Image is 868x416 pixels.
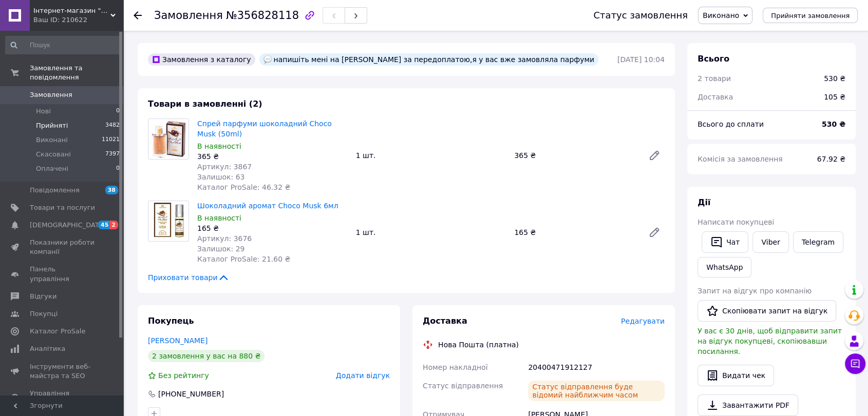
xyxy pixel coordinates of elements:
[617,55,665,64] time: [DATE] 10:04
[148,53,255,66] div: Замовлення з каталогу
[105,121,120,130] span: 3482
[644,222,665,243] a: Редагувати
[30,362,95,381] span: Інструменти веб-майстра та SEO
[423,316,467,326] span: Доставка
[197,223,348,233] div: 165 ₴
[697,218,774,226] span: Написати покупцеві
[697,120,764,128] span: Всього до сплати
[423,363,488,371] span: Номер накладної
[197,202,338,210] a: Шоколадний аромат Choco Musk 6мл
[697,287,812,295] span: Запит на відгук про компанію
[697,93,733,101] span: Доставка
[98,221,110,229] span: 45
[621,317,665,325] span: Редагувати
[197,183,290,191] span: Каталог ProSale: 46.32 ₴
[697,155,783,163] span: Комісія за замовлення
[36,107,51,116] span: Нові
[30,265,95,283] span: Панель управління
[423,382,503,390] span: Статус відправлення
[263,55,272,64] img: :speech_balloon:
[352,148,511,163] div: 1 шт.
[526,358,667,377] div: 20400471912127
[259,53,599,66] div: напишіть мені на [PERSON_NAME] за передоплатою,я у вас вже замовляла парфуми
[30,238,95,256] span: Показники роботи компанії
[116,107,120,116] span: 0
[30,344,65,353] span: Аналітика
[771,12,850,19] span: Прийняти замовлення
[845,353,865,374] button: Чат з покупцем
[197,120,332,138] a: Спрей парфуми шоколадний Choco Musk (50ml)
[105,150,120,159] span: 7397
[697,394,798,416] a: Завантажити PDF
[154,9,223,22] span: Замовлення
[30,309,58,319] span: Покупці
[30,292,56,301] span: Відгуки
[30,90,72,100] span: Замовлення
[697,74,731,83] span: 2 товари
[703,11,739,19] span: Виконано
[150,201,187,241] img: Шоколадний аромат Choco Musk 6мл
[793,231,843,253] a: Telegram
[697,54,729,64] span: Всього
[644,145,665,166] a: Редагувати
[157,389,225,399] div: [PHONE_NUMBER]
[197,151,348,162] div: 365 ₴
[148,350,265,362] div: 2 замовлення у вас на 880 ₴
[110,221,118,229] span: 2
[134,10,142,21] div: Повернутися назад
[818,86,852,108] div: 105 ₴
[197,173,244,181] span: Залишок: 63
[148,272,230,283] span: Приховати товари
[105,186,118,194] span: 38
[116,164,120,173] span: 0
[148,316,194,326] span: Покупець
[702,231,748,253] button: Чат
[824,73,845,84] div: 530 ₴
[697,300,836,322] button: Скопіювати запит на відгук
[697,365,774,386] button: Видати чек
[197,245,244,253] span: Залишок: 29
[528,381,665,401] div: Статус відправлення буде відомий найближчим часом
[33,15,123,25] div: Ваш ID: 210622
[226,9,299,22] span: №356828118
[697,257,751,278] a: WhatsApp
[30,327,85,336] span: Каталог ProSale
[36,150,71,159] span: Скасовані
[148,99,262,109] span: Товари в замовленні (2)
[763,8,858,23] button: Прийняти замовлення
[36,135,68,145] span: Виконані
[30,203,95,212] span: Товари та послуги
[336,371,390,380] span: Додати відгук
[197,255,290,263] span: Каталог ProSale: 21.60 ₴
[510,225,640,240] div: 165 ₴
[197,234,252,243] span: Артикул: 3676
[158,371,209,380] span: Без рейтингу
[352,225,511,240] div: 1 шт.
[149,119,188,159] img: Спрей парфуми шоколадний Choco Musk (50ml)
[697,197,710,207] span: Дії
[697,327,842,355] span: У вас є 30 днів, щоб відправити запит на відгук покупцеві, скопіювавши посилання.
[593,10,688,21] div: Статус замовлення
[197,163,252,171] span: Артикул: 3867
[510,148,640,163] div: 365 ₴
[148,336,207,345] a: [PERSON_NAME]
[822,120,845,128] b: 530 ₴
[36,164,68,173] span: Оплачені
[30,221,106,230] span: [DEMOGRAPHIC_DATA]
[30,186,80,195] span: Повідомлення
[436,340,521,350] div: Нова Пошта (платна)
[197,214,241,222] span: В наявності
[33,6,110,15] span: Інтернет-магазин "Arabian parfum"
[30,389,95,407] span: Управління сайтом
[197,142,241,150] span: В наявності
[5,36,121,54] input: Пошук
[817,155,845,163] span: 67.92 ₴
[752,231,788,253] a: Viber
[36,121,68,130] span: Прийняті
[30,64,123,82] span: Замовлення та повідомлення
[102,135,120,145] span: 11021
